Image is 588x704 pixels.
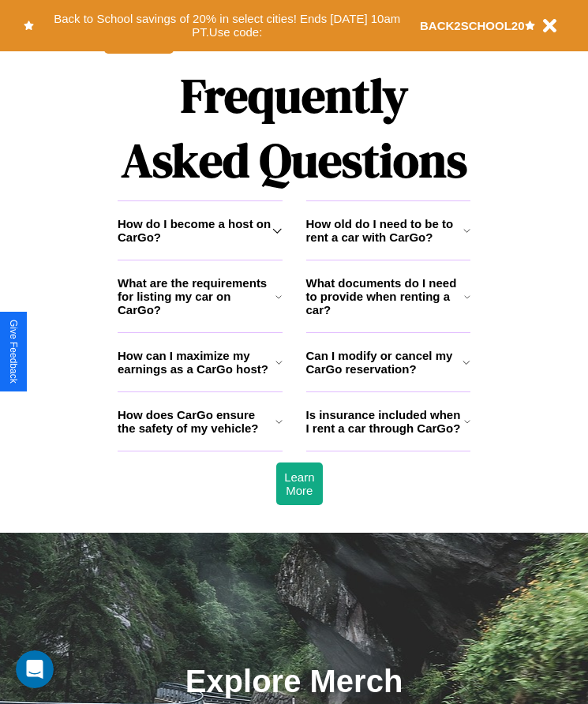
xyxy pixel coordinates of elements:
[34,8,420,43] button: Back to School savings of 20% in select cities! Ends [DATE] 10am PT.Use code:
[118,408,275,435] h3: How does CarGo ensure the safety of my vehicle?
[306,349,463,376] h3: Can I modify or cancel my CarGo reservation?
[420,19,525,32] b: BACK2SCHOOL20
[306,217,463,244] h3: How old do I need to be to rent a car with CarGo?
[16,650,54,688] iframe: Intercom live chat
[306,408,464,435] h3: Is insurance included when I rent a car through CarGo?
[306,276,465,316] h3: What documents do I need to provide when renting a car?
[118,217,272,244] h3: How do I become a host on CarGo?
[8,320,19,384] div: Give Feedback
[276,462,322,505] button: Learn More
[118,55,470,200] h1: Frequently Asked Questions
[118,349,275,376] h3: How can I maximize my earnings as a CarGo host?
[118,276,275,316] h3: What are the requirements for listing my car on CarGo?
